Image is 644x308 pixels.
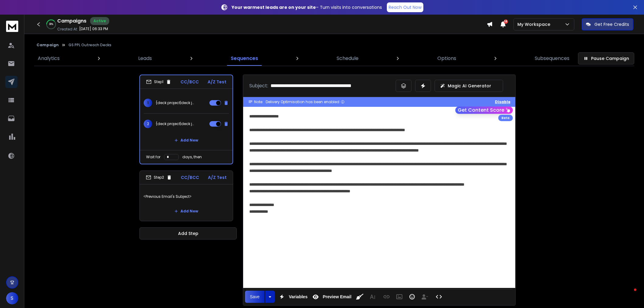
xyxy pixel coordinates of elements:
button: Get Content Score [455,107,513,114]
button: Insert Link (Ctrl+K) [381,291,392,303]
p: Reach Out Now [389,4,422,10]
a: Schedule [333,51,362,66]
p: {deck project|deck job|deck build|deck work} [156,121,195,126]
button: Add New [170,134,203,146]
p: days, then [182,155,202,159]
button: Insert Unsubscribe Link [419,291,431,303]
strong: Your warmest leads are on your site [232,4,316,10]
button: Code View [433,291,445,303]
li: Step2CC/BCCA/Z Test<Previous Email's Subject>Add New [139,170,233,221]
button: Insert Image (Ctrl+P) [394,291,405,303]
a: Options [434,51,460,66]
p: 38 % [49,23,53,26]
button: S [6,292,18,304]
button: Emoticons [406,291,418,303]
span: Variables [288,294,309,299]
button: Add New [170,205,203,217]
div: Step 2 [146,175,172,180]
p: GS PPL Outreach Decks [68,43,111,47]
button: Get Free Credits [582,18,633,30]
p: My Workspace [517,21,553,27]
p: Schedule [337,55,359,62]
button: Preview Email [310,291,352,303]
p: Subsequences [535,55,569,62]
p: <Previous Email's Subject> [143,188,229,205]
button: Pause Campaign [578,52,634,65]
p: Sequences [231,55,258,62]
iframe: Intercom live chat [622,287,636,302]
p: CC/BCC [180,79,199,85]
div: Beta [498,115,513,121]
p: A/Z Test [208,174,227,180]
button: Variables [276,291,309,303]
p: Subject: [249,82,268,89]
p: Wait for [146,155,160,159]
p: Magic AI Generator [448,83,491,89]
a: Analytics [34,51,63,66]
p: – Turn visits into conversations [232,4,382,10]
a: Sequences [227,51,262,66]
p: Analytics [38,55,60,62]
span: 14 [504,19,508,24]
p: [DATE] 06:33 PM [79,26,108,31]
button: Add Step [139,227,237,240]
div: Active [90,17,109,25]
button: Magic AI Generator [435,80,503,92]
span: 1 [144,99,152,107]
p: Leads [138,55,152,62]
button: Disable [495,100,510,104]
div: Delivery Optimisation has been enabled [266,100,345,104]
p: Options [437,55,456,62]
li: Step1CC/BCCA/Z Test1{deck project|deck job|deck build|deck work}2{deck project|deck job|deck buil... [139,75,233,164]
span: 2 [144,120,152,128]
p: A/Z Test [208,79,226,85]
button: Save [245,291,264,303]
span: Note: [254,100,263,104]
h1: Campaigns [57,17,86,25]
p: {deck project|deck job|deck build|deck work} [156,100,195,105]
button: Campaign [37,43,59,47]
div: Step 1 [146,79,171,85]
a: Leads [135,51,156,66]
p: Created At: [57,27,78,32]
button: More Text [367,291,378,303]
a: Reach Out Now [387,2,423,12]
span: Preview Email [321,294,352,299]
img: logo [6,21,18,32]
p: Get Free Credits [594,21,629,27]
a: Subsequences [531,51,573,66]
p: CC/BCC [181,174,199,180]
